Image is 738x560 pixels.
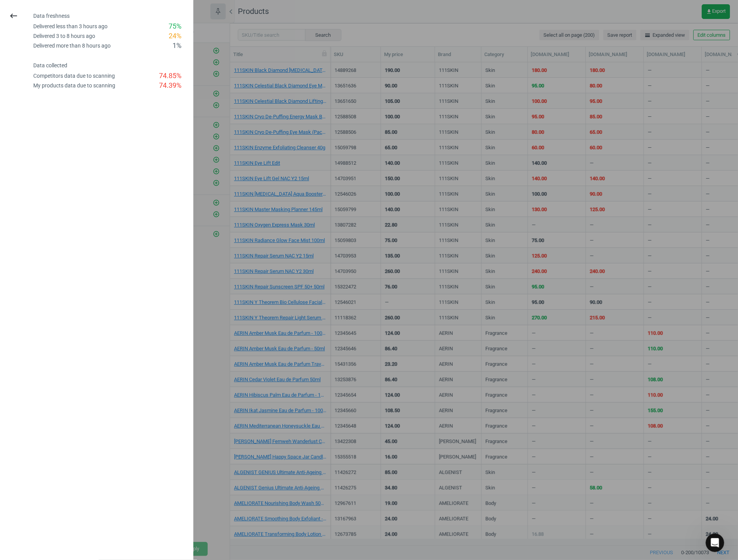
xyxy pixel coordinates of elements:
[159,81,181,90] div: 74.39 %
[5,7,22,25] button: keyboard_backspace
[33,23,108,30] div: Delivered less than 3 hours ago
[706,534,724,552] iframe: Intercom live chat
[33,62,193,69] h4: Data collected
[173,41,181,51] div: 1 %
[169,22,181,31] div: 75 %
[33,32,95,40] div: Delivered 3 to 8 hours ago
[33,42,111,50] div: Delivered more than 8 hours ago
[169,31,181,41] div: 24 %
[33,72,115,80] div: Competitors data due to scanning
[33,13,193,19] h4: Data freshness
[9,11,18,20] i: keyboard_backspace
[33,82,115,89] div: My products data due to scanning
[159,71,181,81] div: 74.85 %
